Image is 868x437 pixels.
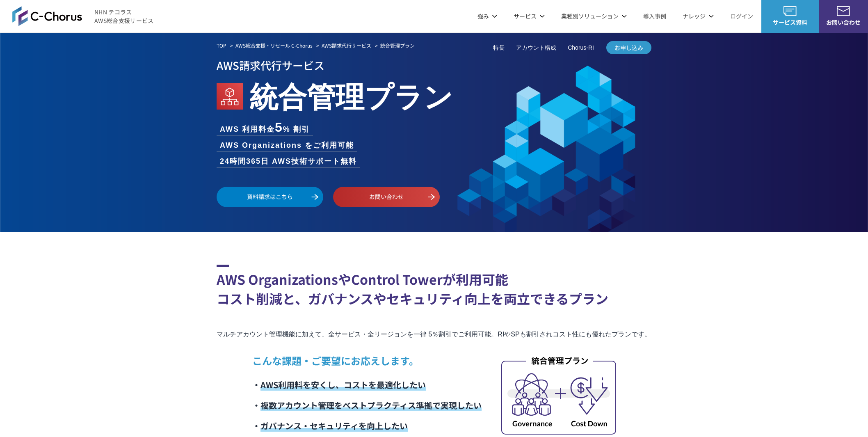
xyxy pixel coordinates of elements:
[730,12,753,21] a: ログイン
[217,329,651,340] p: マルチアカウント管理機能に加えて、全サービス・全リージョンを一律 5％割引でご利用可能。RIやSPも割引されコスト性にも優れたプランです。
[477,12,497,21] p: 強み
[322,42,371,49] a: AWS請求代行サービス
[217,265,651,308] h2: AWS OrganizationsやControl Towerが利用可能 コスト削減と、ガバナンスやセキュリティ向上を両立できるプラン
[683,12,714,21] p: ナレッジ
[568,43,594,52] a: Chorus-RI
[501,355,616,435] img: 統合管理プラン_内容イメージ
[643,12,666,21] a: 導入事例
[333,187,440,207] a: お問い合わせ
[12,6,154,26] a: AWS総合支援サービス C-ChorusNHN テコラスAWS総合支援サービス
[217,187,323,207] a: 資料請求はこちら
[761,18,819,27] span: サービス資料
[217,56,651,74] p: AWS請求代行サービス
[561,12,627,21] p: 業種別ソリューション
[249,74,453,116] em: 統合管理プラン
[94,8,154,25] span: NHN テコラス AWS総合支援サービス
[217,140,357,151] li: AWS Organizations をご利用可能
[837,6,850,16] img: お問い合わせ
[260,379,426,391] span: AWS利用料を安くし、コストを最適化したい
[217,156,360,167] li: 24時間365日 AWS技術サポート無料
[275,120,283,135] span: 5
[252,375,482,395] li: ・
[235,42,313,49] a: AWS総合支援・リセール C-Chorus
[217,121,313,135] li: AWS 利用料金 % 割引
[514,12,545,21] p: サービス
[252,395,482,416] li: ・
[260,399,482,411] span: 複数アカウント管理をベストプラクティス準拠で実現したい
[606,43,651,52] span: お申し込み
[252,416,482,436] li: ・
[783,6,797,16] img: AWS総合支援サービス C-Chorus サービス資料
[217,42,226,49] a: TOP
[516,43,556,52] a: アカウント構成
[260,420,408,432] span: ガバナンス・セキュリティを向上したい
[606,41,651,54] a: お申し込み
[252,353,482,368] p: こんな課題・ご要望にお応えします。
[493,43,505,52] a: 特長
[819,18,868,27] span: お問い合わせ
[217,83,243,110] img: AWS Organizations
[12,6,82,26] img: AWS総合支援サービス C-Chorus
[380,42,415,49] em: 統合管理プラン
